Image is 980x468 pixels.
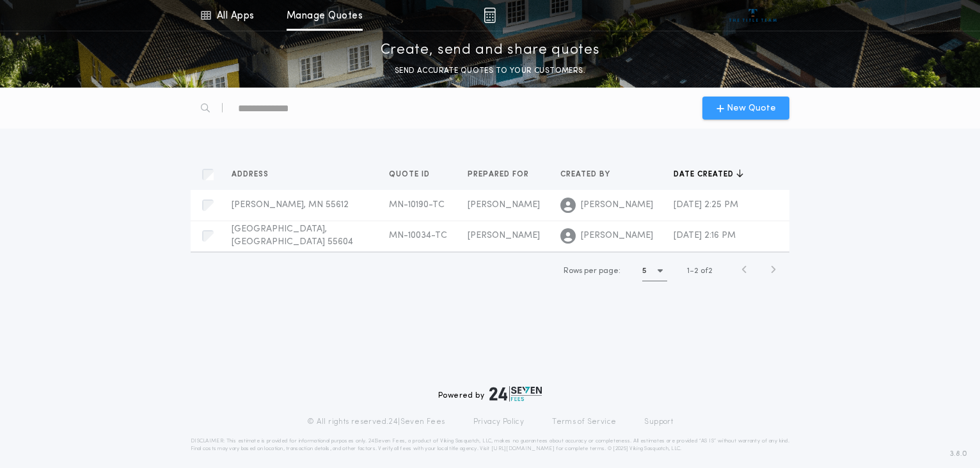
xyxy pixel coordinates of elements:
span: MN-10034-TC [389,231,447,240]
button: New Quote [702,97,789,120]
span: Address [232,169,271,180]
img: logo [489,386,542,402]
span: [DATE] 2:25 PM [674,200,738,210]
span: [PERSON_NAME], MN 55612 [232,200,349,210]
span: New Quote [727,102,776,115]
div: Powered by [438,386,542,402]
button: Address [232,168,278,181]
button: 5 [642,261,667,281]
span: [PERSON_NAME] [581,199,653,212]
span: Created by [560,169,613,180]
span: 2 [694,267,699,275]
a: Support [644,417,673,427]
a: Privacy Policy [473,417,525,427]
img: vs-icon [729,9,777,22]
p: SEND ACCURATE QUOTES TO YOUR CUSTOMERS. [395,65,585,77]
span: [PERSON_NAME] [581,230,653,242]
p: Create, send and share quotes [381,40,600,61]
span: Prepared for [468,169,532,180]
button: Created by [560,168,620,181]
p: © All rights reserved. 24|Seven Fees [307,417,445,427]
a: Terms of Service [552,417,616,427]
span: 3.8.0 [950,448,967,460]
span: Quote ID [389,169,432,180]
span: Date created [674,169,736,180]
span: of 2 [700,265,713,277]
span: MN-10190-TC [389,200,445,210]
a: [URL][DOMAIN_NAME] [491,446,555,451]
span: [PERSON_NAME] [468,200,540,210]
span: [GEOGRAPHIC_DATA], [GEOGRAPHIC_DATA] 55604 [232,224,353,247]
span: [PERSON_NAME] [468,231,540,240]
img: img [484,8,496,23]
h1: 5 [642,265,647,277]
button: Date created [674,168,743,181]
span: 1 [687,267,690,275]
span: Rows per page: [564,267,620,275]
button: Quote ID [389,168,439,181]
p: DISCLAIMER: This estimate is provided for informational purposes only. 24|Seven Fees, a product o... [191,437,789,453]
span: [DATE] 2:16 PM [674,231,736,240]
